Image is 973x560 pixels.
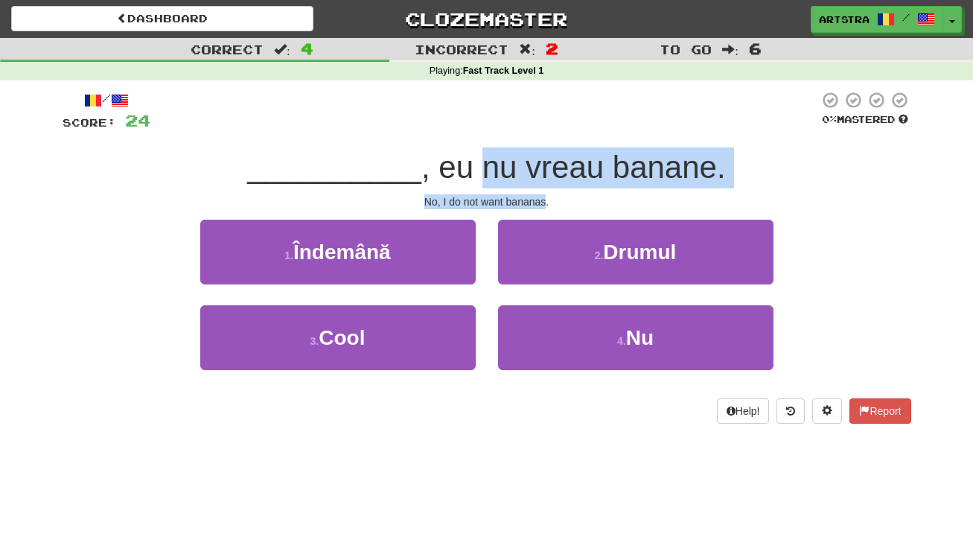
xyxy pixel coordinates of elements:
[63,91,150,109] div: /
[200,305,476,370] button: 3.Cool
[310,335,319,347] small: 3 .
[776,398,805,424] button: Round history (alt+y)
[822,113,837,125] span: 0 %
[421,150,726,185] span: , eu nu vreau banane.
[811,6,943,33] a: Artstra /
[902,12,910,22] span: /
[819,13,870,26] span: Artstra
[463,66,544,76] strong: Fast Track Level 1
[617,335,626,347] small: 4 .
[415,42,508,57] span: Incorrect
[660,42,712,57] span: To go
[849,398,910,424] button: Report
[247,150,421,185] span: __________
[301,39,313,57] span: 4
[498,220,773,284] button: 2.Drumul
[749,39,762,57] span: 6
[519,43,535,56] span: :
[336,6,638,32] a: Clozemaster
[717,398,770,424] button: Help!
[191,42,264,57] span: Correct
[293,241,391,264] span: Îndemână
[63,116,116,129] span: Score:
[603,241,676,264] span: Drumul
[63,194,911,209] div: No, I do not want bananas.
[11,6,313,31] a: Dashboard
[284,249,293,261] small: 1 .
[546,39,558,57] span: 2
[819,113,911,127] div: Mastered
[595,249,604,261] small: 2 .
[722,43,738,56] span: :
[626,326,654,349] span: Nu
[200,220,476,284] button: 1.Îndemână
[274,43,290,56] span: :
[319,326,365,349] span: Cool
[498,305,773,370] button: 4.Nu
[125,111,150,130] span: 24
